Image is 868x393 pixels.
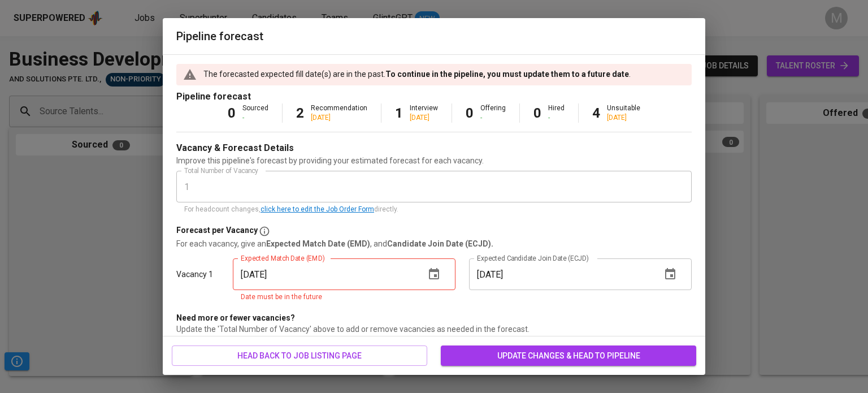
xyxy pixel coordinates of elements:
p: Improve this pipeline's forecast by providing your estimated forecast for each vacancy. [176,155,692,166]
p: Pipeline forecast [176,90,692,103]
b: 0 [533,105,541,121]
p: For each vacancy, give an , and [176,238,692,249]
b: 1 [395,105,403,121]
button: head back to job listing page [172,346,427,366]
p: Need more or fewer vacancies? [176,312,692,323]
b: 4 [592,105,600,121]
div: [DATE] [311,113,367,123]
p: Vacancy & Forecast Details [176,141,294,155]
div: - [548,113,565,123]
div: Interview [410,103,438,123]
p: Vacancy 1 [176,269,213,280]
button: update changes & head to pipeline [441,346,696,366]
p: Forecast per Vacancy [176,224,258,238]
a: click here to edit the Job Order Form [261,205,374,213]
div: Recommendation [311,103,367,123]
b: 0 [228,105,236,121]
b: To continue in the pipeline, you must update them to a future date [385,70,629,79]
div: Unsuitable [607,103,640,123]
div: - [480,113,506,123]
b: 0 [466,105,474,121]
b: Candidate Join Date (ECJD). [387,239,493,248]
h6: Pipeline forecast [176,27,692,45]
div: Sourced [242,103,268,123]
div: [DATE] [607,113,640,123]
b: Expected Match Date (EMD) [266,239,370,248]
div: [DATE] [410,113,438,123]
b: 2 [296,105,304,121]
p: Update the 'Total Number of Vacancy' above to add or remove vacancies as needed in the forecast. [176,323,692,335]
span: update changes & head to pipeline [450,349,687,363]
div: - [242,113,268,123]
p: The forecasted expected fill date(s) are in the past. . [203,68,631,80]
span: head back to job listing page [181,349,418,363]
div: Offering [480,103,506,123]
p: Date must be in the future [241,292,448,303]
p: For headcount changes, directly. [184,204,684,215]
div: Hired [548,103,565,123]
